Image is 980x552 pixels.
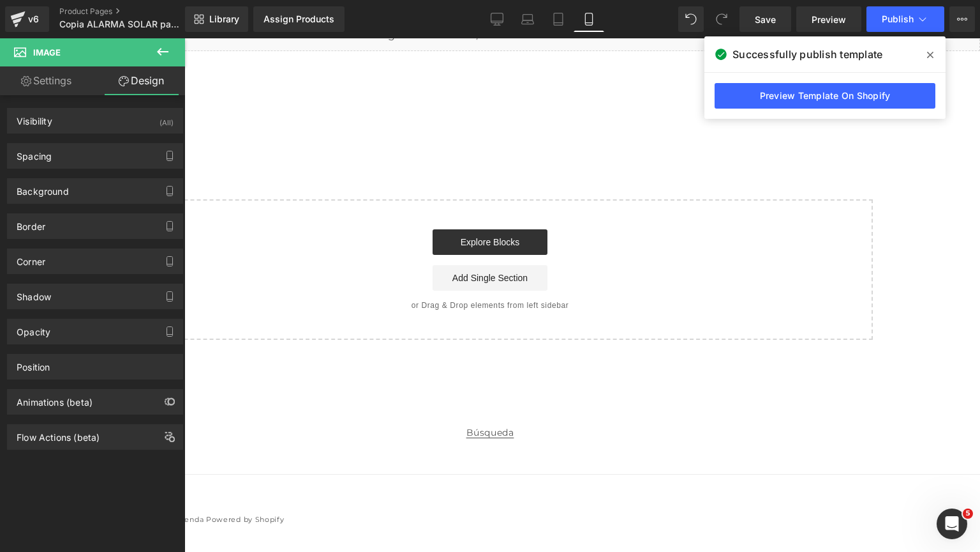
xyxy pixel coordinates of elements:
[949,6,975,32] button: More
[433,265,547,291] a: Add Single Section
[167,515,204,524] a: Mi tienda
[678,6,704,32] button: Undo
[59,6,206,17] a: Product Pages
[17,284,51,302] div: Shadow
[755,13,776,26] span: Save
[17,249,45,267] div: Corner
[482,6,512,32] a: Desktop
[709,6,734,32] button: Redo
[543,6,574,32] a: Tablet
[59,19,182,29] span: Copia ALARMA SOLAR para casas 2
[937,509,967,539] iframe: Intercom live chat
[796,6,861,32] a: Preview
[17,319,50,337] div: Opacity
[433,229,547,255] a: Explore Blocks
[512,6,543,32] a: Laptop
[26,11,41,27] div: v6
[17,425,100,443] div: Flow Actions (beta)
[574,6,604,32] a: Mobile
[139,515,204,524] small: © 2025,
[732,47,882,62] span: Successfully publish template
[128,301,852,310] p: or Drag & Drop elements from left sidebar
[160,109,174,130] div: (All)
[209,13,239,25] span: Library
[17,214,45,232] div: Border
[17,179,69,197] div: Background
[17,144,52,162] div: Spacing
[812,13,846,26] span: Preview
[206,515,285,524] a: Powered by Shopify
[264,14,334,24] div: Assign Products
[466,425,514,441] a: Búsqueda
[5,6,49,32] a: v6
[33,47,61,57] span: Image
[715,83,935,109] a: Preview Template On Shopify
[17,109,52,126] div: Visibility
[963,509,973,519] span: 5
[17,355,50,372] div: Position
[17,390,93,408] div: Animations (beta)
[866,6,944,32] button: Publish
[95,66,188,95] a: Design
[882,14,914,24] span: Publish
[185,6,248,32] a: New Library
